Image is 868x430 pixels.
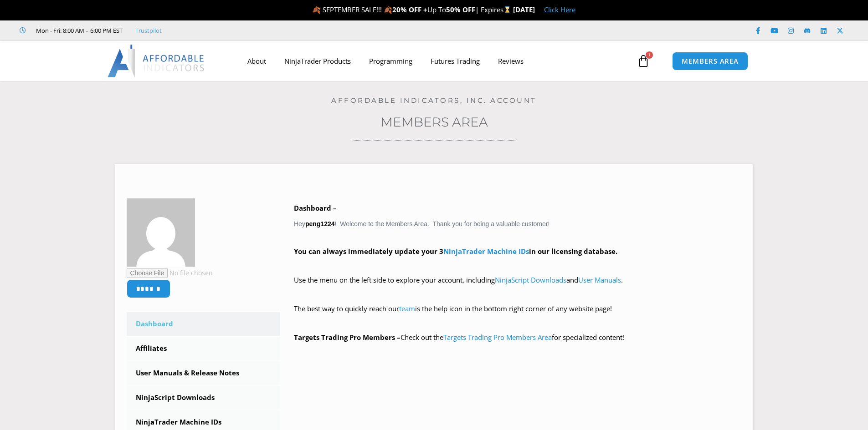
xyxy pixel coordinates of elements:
a: Targets Trading Pro Members Area [443,333,552,342]
a: MEMBERS AREA [672,52,748,71]
strong: [DATE] [513,5,535,14]
b: Dashboard – [294,203,337,212]
img: ⌛ [504,6,511,13]
a: NinjaScript Downloads [127,386,281,410]
a: 1 [623,48,663,74]
a: NinjaScript Downloads [495,275,566,284]
span: 1 [646,51,653,59]
a: team [399,304,415,313]
nav: Menu [238,51,635,71]
p: Use the menu on the left side to explore your account, including and . [294,274,742,299]
a: Reviews [489,51,533,71]
a: Programming [360,51,421,71]
img: c940fdae24e5666c4ee63bd7929ef475f4ad0cd573fe31f3a3a12997549a6b21 [127,198,195,267]
a: About [238,51,275,71]
a: Dashboard [127,312,281,336]
strong: You can always immediately update your 3 in our licensing database. [294,247,617,256]
img: LogoAI | Affordable Indicators – NinjaTrader [108,45,205,77]
strong: 20% OFF + [392,5,427,14]
strong: 50% OFF [446,5,475,14]
p: The best way to quickly reach our is the help icon in the bottom right corner of any website page! [294,303,742,328]
a: Affordable Indicators, Inc. Account [331,96,537,105]
p: Check out the for specialized content! [294,331,742,344]
strong: peng1224 [305,220,335,228]
span: 🍂 SEPTEMBER SALE!!! 🍂 Up To | Expires [312,5,513,14]
span: MEMBERS AREA [682,58,739,65]
a: Trustpilot [135,25,162,36]
a: NinjaTrader Products [275,51,360,71]
div: Hey ! Welcome to the Members Area. Thank you for being a valuable customer! [294,202,742,344]
strong: Targets Trading Pro Members – [294,333,401,342]
a: Members Area [380,114,488,130]
a: Futures Trading [421,51,489,71]
a: User Manuals & Release Notes [127,361,281,385]
a: Click Here [544,5,575,14]
a: NinjaTrader Machine IDs [443,247,529,256]
a: User Manuals [578,275,621,284]
span: Mon - Fri: 8:00 AM – 6:00 PM EST [34,25,123,36]
a: Affiliates [127,337,281,360]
